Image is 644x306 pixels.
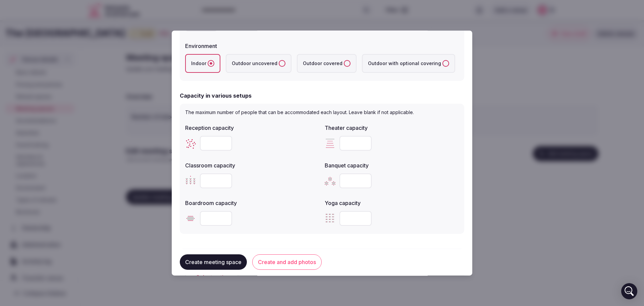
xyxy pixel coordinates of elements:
button: Outdoor covered [344,60,351,67]
label: Banquet capacity [325,163,459,168]
button: Indoor [208,60,214,67]
label: Boardroom capacity [185,200,319,206]
label: Theater capacity [325,125,459,131]
p: The maximum number of people that can be accommodated each layout. Leave blank if not applicable. [185,109,459,116]
h2: Capacity in various setups [180,92,252,100]
label: Indoor [185,54,220,73]
label: Reception capacity [185,125,319,131]
label: Outdoor with optional covering [362,54,455,73]
button: Create meeting space [180,255,247,270]
label: Outdoor covered [297,54,357,73]
button: Outdoor with optional covering [442,60,449,67]
label: Yoga capacity [325,200,459,206]
label: Outdoor uncovered [226,54,291,73]
label: Classroom capacity [185,163,319,168]
button: Outdoor uncovered [279,60,285,67]
button: Create and add photos [252,255,322,270]
label: Environment [185,43,459,49]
